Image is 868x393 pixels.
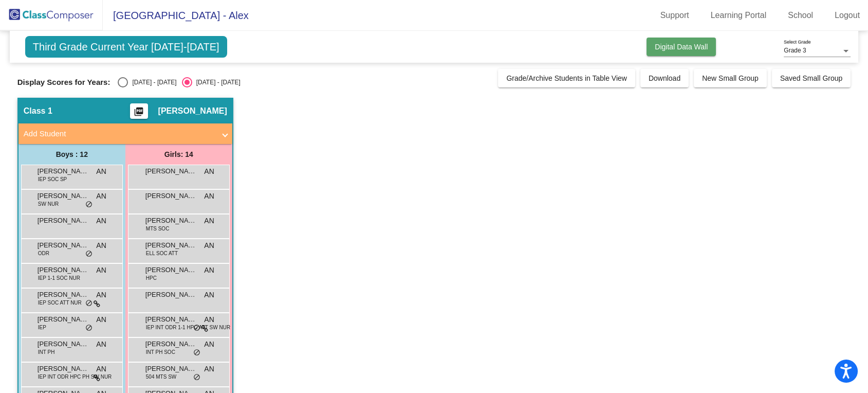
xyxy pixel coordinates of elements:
[146,324,230,331] span: IEP INT ODR 1-1 HPC ATT SW NUR
[96,216,106,226] span: AN
[649,74,680,82] span: Download
[96,191,106,202] span: AN
[19,123,232,144] mat-expansion-panel-header: Add Student
[145,166,197,176] span: [PERSON_NAME]
[158,106,227,116] span: [PERSON_NAME]
[204,216,214,226] span: AN
[96,166,106,177] span: AN
[145,339,197,349] span: [PERSON_NAME]
[204,339,214,350] span: AN
[38,339,89,349] span: [PERSON_NAME]
[38,191,89,201] span: [PERSON_NAME]
[133,106,145,121] mat-icon: picture_as_pdf
[103,7,249,24] span: [GEOGRAPHIC_DATA] - Alex
[38,240,89,251] span: [PERSON_NAME]
[85,250,93,258] span: do_not_disturb_alt
[118,77,240,87] mat-radio-group: Select an option
[38,200,59,208] span: SW NUR
[772,69,851,87] button: Saved Small Group
[38,348,55,356] span: INT PH
[193,349,200,357] span: do_not_disturb_alt
[96,339,106,350] span: AN
[38,364,89,374] span: [PERSON_NAME]
[193,373,200,382] span: do_not_disturb_alt
[146,274,157,282] span: HPC
[38,290,89,300] span: [PERSON_NAME]
[85,299,93,308] span: do_not_disturb_alt
[146,373,176,381] span: 504 MTS SW
[703,7,775,24] a: Learning Portal
[145,314,197,325] span: [PERSON_NAME]
[506,74,627,82] span: Grade/Archive Students in Table View
[146,249,178,257] span: ELL SOC ATT
[38,324,46,331] span: IEP
[24,128,215,140] mat-panel-title: Add Student
[38,274,80,282] span: IEP 1-1 SOC NUR
[204,265,214,276] span: AN
[96,364,106,374] span: AN
[204,240,214,251] span: AN
[647,38,716,56] button: Digital Data Wall
[38,175,67,183] span: IEP SOC SP
[145,240,197,251] span: [PERSON_NAME]
[96,265,106,276] span: AN
[128,78,176,87] div: [DATE] - [DATE]
[655,43,708,51] span: Digital Data Wall
[192,78,241,87] div: [DATE] - [DATE]
[694,69,767,87] button: New Small Group
[146,348,175,356] span: INT PH SOC
[652,7,697,24] a: Support
[145,265,197,275] span: [PERSON_NAME]
[780,74,842,82] span: Saved Small Group
[145,191,197,201] span: [PERSON_NAME]
[498,69,635,87] button: Grade/Archive Students in Table View
[146,225,170,233] span: MTS SOC
[38,299,82,307] span: IEP SOC ATT NUR
[204,166,214,177] span: AN
[784,47,806,54] span: Grade 3
[204,191,214,202] span: AN
[204,314,214,325] span: AN
[145,216,197,226] span: [PERSON_NAME]
[193,324,200,332] span: do_not_disturb_alt
[125,144,232,165] div: Girls: 14
[38,216,89,226] span: [PERSON_NAME]
[96,290,106,300] span: AN
[24,106,52,116] span: Class 1
[38,166,89,176] span: [PERSON_NAME]
[826,7,868,24] a: Logout
[19,144,125,165] div: Boys : 12
[38,265,89,275] span: [PERSON_NAME]
[96,240,106,251] span: AN
[204,364,214,374] span: AN
[85,324,93,332] span: do_not_disturb_alt
[145,290,197,300] span: [PERSON_NAME]
[145,364,197,374] span: [PERSON_NAME]
[38,249,49,257] span: ODR
[640,69,689,87] button: Download
[85,201,93,209] span: do_not_disturb_alt
[96,314,106,325] span: AN
[130,103,148,119] button: Print Students Details
[38,314,89,325] span: [PERSON_NAME]
[204,290,214,300] span: AN
[780,7,821,24] a: School
[38,373,112,381] span: IEP INT ODR HPC PH SW NUR
[17,78,110,87] span: Display Scores for Years:
[702,74,759,82] span: New Small Group
[25,36,227,58] span: Third Grade Current Year [DATE]-[DATE]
